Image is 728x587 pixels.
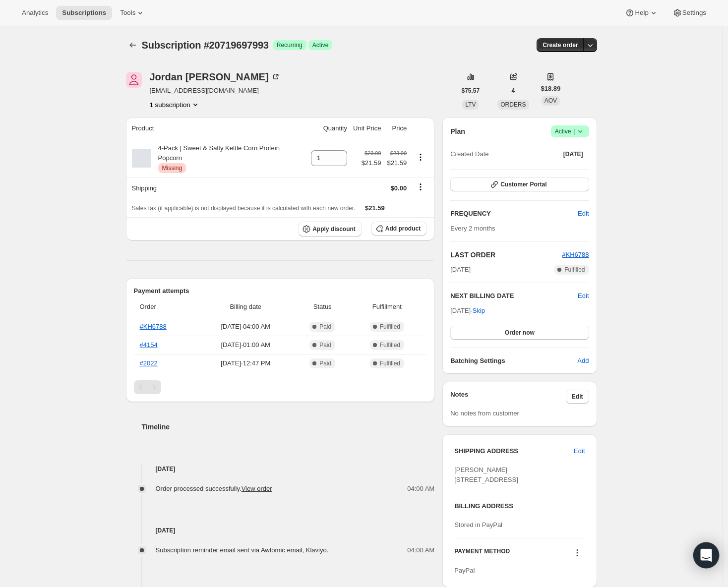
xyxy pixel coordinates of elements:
[465,101,476,108] span: LTV
[512,87,515,95] span: 4
[200,358,292,368] span: [DATE] · 12:47 PM
[562,251,589,258] a: #KH6788
[365,204,385,212] span: $21.59
[413,152,428,163] button: Product actions
[563,150,583,158] span: [DATE]
[450,149,488,159] span: Created Date
[500,180,546,188] span: Customer Portal
[541,84,561,94] span: $18.89
[120,9,135,17] span: Tools
[572,206,595,222] button: Edit
[473,306,485,316] span: Skip
[319,323,331,331] span: Paid
[22,9,48,17] span: Analytics
[450,265,471,275] span: [DATE]
[413,181,428,192] button: Shipping actions
[298,302,348,312] span: Status
[354,302,421,312] span: Fulfillment
[572,393,583,401] span: Edit
[391,184,407,192] span: $0.00
[450,410,519,417] span: No notes from customer
[571,353,595,369] button: Add
[566,390,589,404] button: Edit
[242,485,272,492] a: View order
[200,322,292,332] span: [DATE] · 04:00 AM
[134,380,427,394] nav: Pagination
[126,526,435,535] h4: [DATE]
[156,546,329,554] span: Subscription reminder email sent via Awtomic email, Klaviyo.
[450,356,577,366] h6: Batching Settings
[454,567,475,574] span: PayPal
[56,6,112,20] button: Subscriptions
[450,291,578,301] h2: NEXT BILLING DATE
[126,177,308,199] th: Shipping
[454,547,510,561] h3: PAYMENT METHOD
[390,150,407,156] small: $23.99
[562,250,589,260] button: #KH6788
[456,84,486,98] button: $75.57
[450,250,562,260] h2: LAST ORDER
[308,117,350,139] th: Quantity
[577,356,589,366] span: Add
[555,126,585,136] span: Active
[450,307,485,314] span: [DATE] ·
[380,323,400,331] span: Fulfilled
[454,446,574,456] h3: SHIPPING ADDRESS
[142,422,435,432] h2: Timeline
[568,443,591,459] button: Edit
[380,341,400,349] span: Fulfilled
[545,97,557,104] span: AOV
[312,41,329,49] span: Active
[312,225,356,233] span: Apply discount
[462,87,480,95] span: $75.57
[454,521,502,528] span: Stored in PayPal
[62,9,106,17] span: Subscriptions
[362,158,381,168] span: $21.59
[450,209,578,219] h2: FREQUENCY
[682,9,706,17] span: Settings
[319,359,331,367] span: Paid
[150,100,200,110] button: Product actions
[385,225,421,233] span: Add product
[350,117,384,139] th: Unit Price
[450,390,566,404] h3: Notes
[150,86,281,96] span: [EMAIL_ADDRESS][DOMAIN_NAME]
[454,501,585,511] h3: BILLING ADDRESS
[450,177,589,191] button: Customer Portal
[557,147,589,161] button: [DATE]
[299,222,362,236] button: Apply discount
[134,286,427,296] h2: Payment attempts
[114,6,151,20] button: Tools
[564,266,585,274] span: Fulfilled
[467,303,491,319] button: Skip
[384,117,410,139] th: Price
[126,117,308,139] th: Product
[380,359,400,367] span: Fulfilled
[151,143,305,173] div: 4-Pack | Sweet & Salty Kettle Corn Protein Popcorn
[142,40,269,51] span: Subscription #20719697993
[500,101,526,108] span: ORDERS
[387,158,407,168] span: $21.59
[132,205,356,212] span: Sales tax (if applicable) is not displayed because it is calculated with each new order.
[573,127,575,135] span: |
[454,466,518,483] span: [PERSON_NAME] [STREET_ADDRESS]
[200,302,292,312] span: Billing date
[140,359,158,367] a: #2022
[619,6,664,20] button: Help
[635,9,648,17] span: Help
[450,225,495,232] span: Every 2 months
[371,222,426,235] button: Add product
[450,326,589,340] button: Order now
[150,72,281,82] div: Jordan [PERSON_NAME]
[574,446,585,456] span: Edit
[156,485,272,492] span: Order processed successfully.
[407,484,434,494] span: 04:00 AM
[16,6,54,20] button: Analytics
[140,341,158,349] a: #4154
[543,41,578,49] span: Create order
[578,291,589,301] button: Edit
[277,41,303,49] span: Recurring
[134,296,197,318] th: Order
